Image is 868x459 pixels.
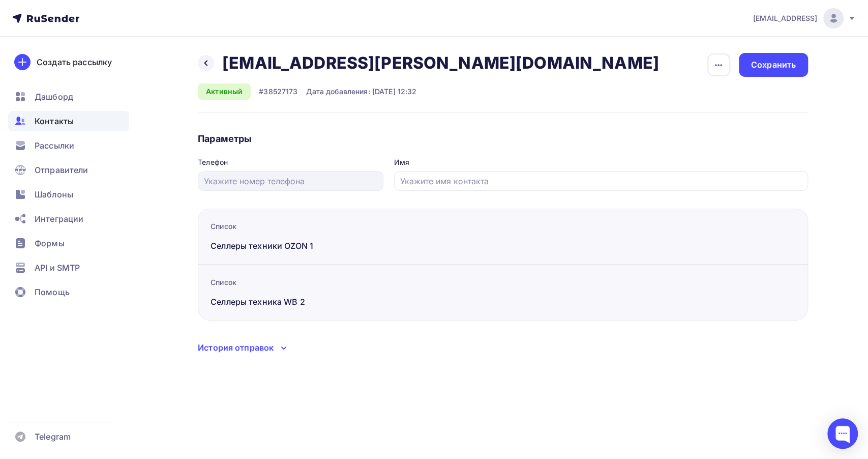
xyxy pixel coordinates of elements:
[8,135,129,156] a: Рассылки
[35,237,65,249] span: Формы
[204,175,378,187] input: Укажите номер телефона
[211,277,386,288] div: Список
[35,286,70,298] span: Помощь
[753,13,817,23] span: [EMAIL_ADDRESS]
[35,213,83,225] span: Интеграции
[306,87,416,97] div: Дата добавления: [DATE] 12:32
[400,175,802,187] input: Укажите имя контакта
[35,164,88,176] span: Отправители
[35,262,80,274] span: API и SMTP
[751,59,796,71] div: Сохранить
[198,341,274,354] div: История отправок
[259,87,297,97] div: #38527173
[8,160,129,180] a: Отправители
[35,91,73,103] span: Дашборд
[198,133,808,145] h4: Параметры
[37,56,112,68] div: Создать рассылку
[198,83,251,100] div: Активный
[8,184,129,205] a: Шаблоны
[8,111,129,131] a: Контакты
[35,188,73,200] span: Шаблоны
[211,240,386,252] div: Селлеры техники OZON 1
[8,233,129,253] a: Формы
[222,53,659,73] h2: [EMAIL_ADDRESS][PERSON_NAME][DOMAIN_NAME]
[753,8,856,28] a: [EMAIL_ADDRESS]
[35,431,71,443] span: Telegram
[394,157,808,171] legend: Имя
[198,157,383,171] legend: Телефон
[35,139,74,152] span: Рассылки
[35,115,74,127] span: Контакты
[8,87,129,107] a: Дашборд
[211,296,386,308] div: Селлеры техника WB 2
[211,221,386,232] div: Список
